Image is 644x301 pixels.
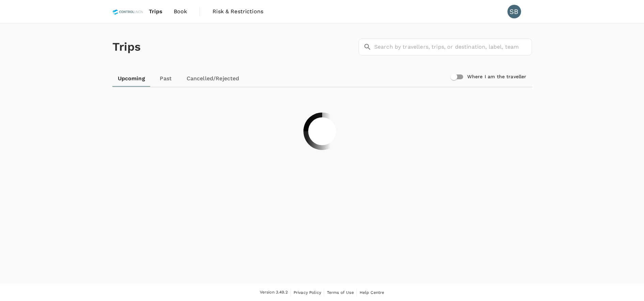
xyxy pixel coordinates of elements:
[112,23,141,70] h1: Trips
[507,5,521,18] div: SB
[260,289,288,296] span: Version 3.49.2
[374,38,532,55] input: Search by travellers, trips, or destination, label, team
[112,70,151,87] a: Upcoming
[327,289,354,296] a: Terms of Use
[294,290,321,295] span: Privacy Policy
[360,289,384,296] a: Help Centre
[467,73,527,81] h6: Where I am the traveller
[174,7,187,16] span: Book
[294,289,321,296] a: Privacy Policy
[112,4,143,19] img: Control Union Malaysia Sdn. Bhd.
[213,7,263,16] span: Risk & Restrictions
[181,70,245,87] a: Cancelled/Rejected
[360,290,384,295] span: Help Centre
[149,7,163,16] span: Trips
[151,70,181,87] a: Past
[327,290,354,295] span: Terms of Use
